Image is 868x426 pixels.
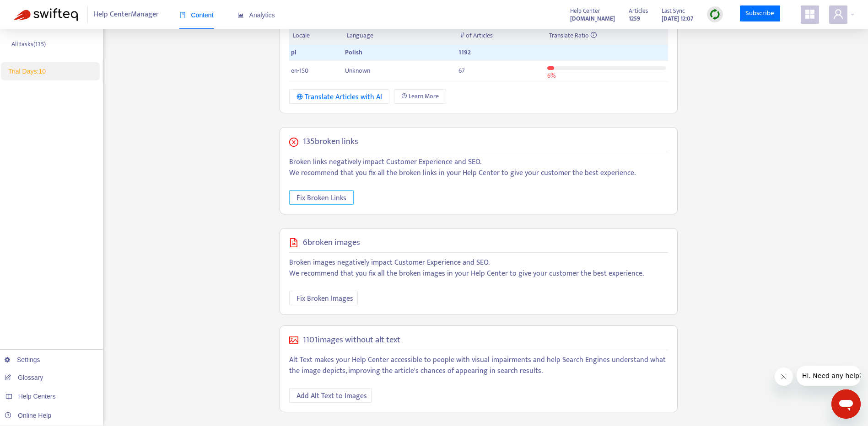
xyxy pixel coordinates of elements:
[833,9,844,20] span: user
[237,11,275,19] span: Analytics
[5,356,40,363] a: Settings
[297,293,353,304] span: Fix Broken Images
[804,9,815,20] span: appstore
[775,367,793,386] iframe: Zamknij wiadomość
[289,257,668,279] p: Broken images negatively impact Customer Experience and SEO. We recommend that you fix all the br...
[94,6,159,23] span: Help Center Manager
[5,6,66,14] span: Hi. Need any help?
[740,5,780,22] a: Subscribe
[18,393,56,400] span: Help Centers
[289,335,298,345] span: picture
[289,157,668,179] p: Broken links negatively impact Customer Experience and SEO. We recommend that you fix all the bro...
[547,70,555,81] span: 6 %
[11,39,46,49] p: All tasks ( 135 )
[297,91,382,103] div: Translate Articles with AI
[289,238,298,247] span: file-image
[549,31,664,41] div: Translate Ratio
[8,68,46,75] span: Trial Days: 10
[345,65,370,76] span: Unknown
[662,6,685,16] span: Last Sync
[297,390,367,402] span: Add Alt Text to Images
[409,91,439,101] span: Learn More
[297,192,346,204] span: Fix Broken Links
[289,138,298,147] span: close-circle
[394,89,446,104] a: Learn More
[289,388,372,403] button: Add Alt Text to Images
[458,65,465,76] span: 67
[345,47,362,58] span: Polish
[303,137,358,147] h5: 135 broken links
[457,27,545,45] th: # of Articles
[570,6,600,16] span: Help Center
[291,65,308,76] span: en-150
[289,291,358,305] button: Fix Broken Images
[289,355,668,377] p: Alt Text makes your Help Center accessible to people with visual impairments and help Search Engi...
[179,11,214,19] span: Content
[289,190,354,205] button: Fix Broken Links
[14,8,78,21] img: Swifteq
[303,335,400,346] h5: 1101 images without alt text
[458,47,471,58] span: 1192
[5,374,43,381] a: Glossary
[289,27,343,45] th: Locale
[343,27,457,45] th: Language
[629,14,640,24] strong: 1259
[237,12,244,18] span: area-chart
[831,389,861,419] iframe: Przycisk umożliwiający otwarcie okna komunikatora
[709,9,721,20] img: sync.dc5367851b00ba804db3.png
[179,12,186,18] span: book
[291,47,297,58] span: pl
[11,21,49,30] p: Completed ( 0 )
[303,238,360,248] h5: 6 broken images
[662,14,693,24] strong: [DATE] 12:07
[797,366,861,386] iframe: Wiadomość od firmy
[570,13,615,24] a: [DOMAIN_NAME]
[629,6,648,16] span: Articles
[289,89,389,104] button: Translate Articles with AI
[5,412,51,419] a: Online Help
